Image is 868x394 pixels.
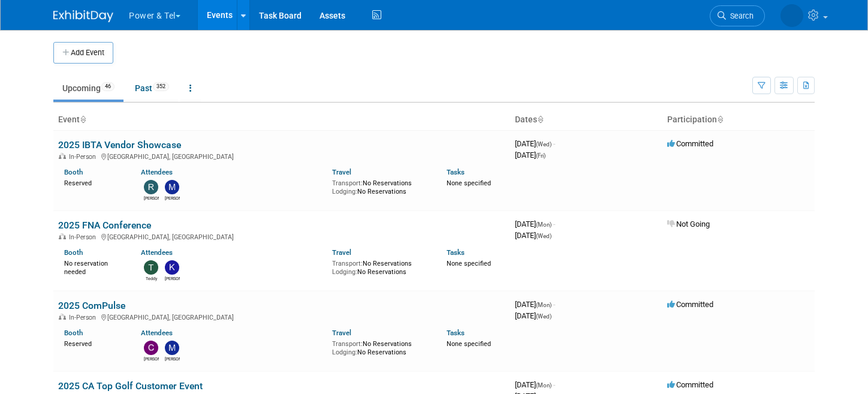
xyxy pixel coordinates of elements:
span: Lodging: [332,268,357,276]
img: Teddy Dye [144,260,158,275]
img: Kevin Wilkes [165,260,179,275]
span: [DATE] [515,219,555,228]
span: Transport: [332,340,363,348]
a: 2025 IBTA Vendor Showcase [58,139,181,151]
div: Kevin Wilkes [165,275,180,282]
span: [DATE] [515,139,555,148]
a: Booth [64,329,83,337]
span: 46 [101,82,114,91]
div: [GEOGRAPHIC_DATA], [GEOGRAPHIC_DATA] [58,312,505,321]
a: Attendees [141,329,173,337]
span: Transport: [332,260,363,267]
div: [GEOGRAPHIC_DATA], [GEOGRAPHIC_DATA] [58,231,505,241]
th: Participation [662,110,815,130]
span: [DATE] [515,380,555,389]
span: Committed [667,139,713,148]
span: (Fri) [536,152,545,159]
div: Ron Rafalzik [144,194,159,201]
img: In-Person Event [59,233,66,239]
span: (Wed) [536,141,551,148]
a: 2025 FNA Conference [58,219,151,231]
div: No Reservations No Reservations [332,177,429,196]
a: Booth [64,168,83,176]
span: [DATE] [515,151,545,160]
div: Michael Mackeben [165,355,180,362]
img: Michael Mackeben [165,341,179,355]
span: [DATE] [515,311,551,320]
span: In-Person [69,233,100,241]
img: In-Person Event [59,153,66,159]
span: (Mon) [536,302,551,308]
div: Chris Noora [144,355,159,362]
a: Sort by Participation Type [717,115,723,124]
span: [DATE] [515,300,555,309]
span: - [553,380,555,389]
div: [GEOGRAPHIC_DATA], [GEOGRAPHIC_DATA] [58,151,505,161]
span: In-Person [69,153,100,161]
div: Reserved [64,338,123,348]
span: Committed [667,300,713,309]
div: Michael Mackeben [165,194,180,201]
img: Ron Rafalzik [144,180,158,194]
span: Not Going [667,219,710,228]
div: No Reservations No Reservations [332,338,429,356]
a: Attendees [141,248,173,257]
div: No Reservations No Reservations [332,257,429,276]
div: No reservation needed [64,257,123,276]
img: Chris Noora [144,341,158,355]
a: 2025 ComPulse [58,300,125,311]
a: Tasks [447,168,465,176]
th: Dates [510,110,662,130]
a: 2025 CA Top Golf Customer Event [58,380,203,392]
img: ExhibitDay [53,10,113,22]
a: Upcoming46 [53,77,123,100]
a: Sort by Event Name [80,115,86,124]
span: Committed [667,380,713,389]
a: Booth [64,248,83,257]
th: Event [53,110,510,130]
img: Michael Mackeben [165,180,179,194]
a: Tasks [447,329,465,337]
a: Attendees [141,168,173,176]
span: (Wed) [536,313,551,320]
div: Reserved [64,177,123,188]
span: Lodging: [332,348,357,356]
span: - [553,300,555,309]
span: - [553,139,555,148]
span: None specified [447,260,491,267]
span: Lodging: [332,188,357,196]
span: (Mon) [536,382,551,389]
span: Search [726,11,754,20]
div: Teddy Dye [144,275,159,282]
a: Travel [332,248,351,257]
span: - [553,219,555,228]
span: (Wed) [536,233,551,239]
a: Sort by Start Date [537,115,543,124]
a: Tasks [447,248,465,257]
img: In-Person Event [59,314,66,320]
span: (Mon) [536,221,551,228]
a: Travel [332,168,351,176]
a: Past352 [126,77,178,100]
span: [DATE] [515,231,551,240]
a: Search [710,5,765,26]
button: Add Event [53,42,113,64]
span: Transport: [332,179,363,187]
span: In-Person [69,314,100,321]
a: Travel [332,329,351,337]
span: None specified [447,340,491,348]
img: Melissa Seibring [780,4,803,27]
span: None specified [447,179,491,187]
span: 352 [153,82,169,91]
